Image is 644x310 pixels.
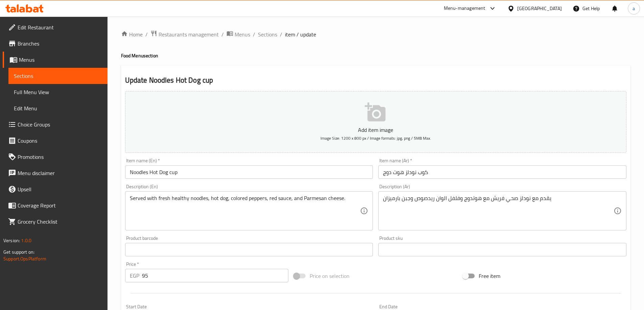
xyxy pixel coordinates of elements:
[14,88,102,96] span: Full Menu View
[136,126,616,134] p: Add item image
[18,23,102,31] span: Edit Restaurant
[378,243,626,256] input: Please enter product sku
[8,100,108,116] a: Edit Menu
[3,19,108,35] a: Edit Restaurant
[235,30,250,38] span: Menus
[14,104,102,112] span: Edit Menu
[3,35,108,52] a: Branches
[3,181,108,197] a: Upsell
[3,214,108,230] a: Grocery Checklist
[479,272,500,280] span: Free item
[18,39,102,48] span: Branches
[18,185,102,193] span: Upsell
[125,243,373,256] input: Please enter product barcode
[253,30,255,38] li: /
[3,197,108,214] a: Coverage Report
[3,116,108,133] a: Choice Groups
[121,30,143,38] a: Home
[3,236,20,245] span: Version:
[285,30,316,38] span: item / update
[125,75,626,85] h2: Update Noodles Hot Dog cup
[121,30,630,39] nav: breadcrumb
[221,30,224,38] li: /
[142,269,289,282] input: Please enter price
[14,72,102,80] span: Sections
[145,30,148,38] li: /
[3,149,108,165] a: Promotions
[18,137,102,145] span: Coupons
[444,4,485,12] div: Menu-management
[8,84,108,100] a: Full Menu View
[3,248,34,256] span: Get support on:
[378,165,626,179] input: Enter name Ar
[21,236,31,245] span: 1.0.0
[3,254,46,263] a: Support.OpsPlatform
[383,195,614,227] textarea: يقدم مع نودلز صحي فريش مع هوتدوج وفلفل الوان ريدصوص وجبن بارميزان
[280,30,282,38] li: /
[18,153,102,161] span: Promotions
[18,120,102,129] span: Choice Groups
[18,169,102,177] span: Menu disclaimer
[3,52,108,68] a: Menus
[159,30,219,38] span: Restaurants management
[310,272,350,280] span: Price on selection
[130,272,139,280] p: EGP
[258,30,277,38] a: Sections
[633,5,635,12] span: a
[3,133,108,149] a: Coupons
[8,68,108,84] a: Sections
[130,195,360,227] textarea: Served with fresh healthy noodles, hot dog, colored peppers, red sauce, and Parmesan cheese.
[320,134,431,142] span: Image Size: 1200 x 800 px / Image formats: jpg, png / 5MB Max.
[517,5,562,12] div: [GEOGRAPHIC_DATA]
[18,201,102,209] span: Coverage Report
[125,91,626,153] button: Add item imageImage Size: 1200 x 800 px / Image formats: jpg, png / 5MB Max.
[125,165,373,179] input: Enter name En
[3,165,108,181] a: Menu disclaimer
[150,30,219,39] a: Restaurants management
[121,52,630,59] h4: Food Menu section
[226,30,250,39] a: Menus
[19,56,102,64] span: Menus
[18,218,102,226] span: Grocery Checklist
